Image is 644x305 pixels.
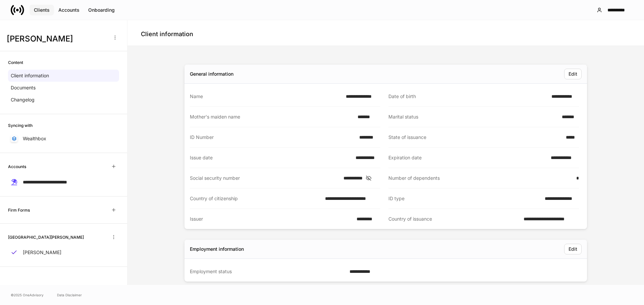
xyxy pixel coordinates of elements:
[564,244,582,254] button: Edit
[8,59,23,66] h6: Content
[190,93,342,100] div: Name
[141,30,193,38] h4: Client information
[11,84,36,91] p: Documents
[564,69,582,79] button: Edit
[388,216,520,222] div: Country of issuance
[30,5,54,15] button: Clients
[11,72,49,79] p: Client information
[57,292,82,298] a: Data Disclaimer
[23,135,46,142] p: Wealthbox
[58,7,79,13] div: Accounts
[8,122,33,129] h6: Syncing with
[388,154,547,161] div: Expiration date
[88,7,115,13] div: Onboarding
[8,94,119,106] a: Changelog
[388,134,562,141] div: State of issuance
[388,93,547,100] div: Date of birth
[190,154,352,161] div: Issue date
[190,71,233,77] div: General information
[8,163,26,170] h6: Accounts
[190,134,355,141] div: ID Number
[190,246,244,252] div: Employment information
[388,113,558,120] div: Marital status
[8,82,119,94] a: Documents
[8,234,84,240] h6: [GEOGRAPHIC_DATA][PERSON_NAME]
[190,216,353,222] div: Issuer
[7,33,107,44] h3: [PERSON_NAME]
[84,5,119,15] button: Onboarding
[190,195,321,202] div: Country of citizenship
[190,113,354,120] div: Mother's maiden name
[569,71,577,77] div: Edit
[34,7,50,13] div: Clients
[569,246,577,252] div: Edit
[190,268,345,275] div: Employment status
[11,96,35,103] p: Changelog
[54,5,84,15] button: Accounts
[8,70,119,82] a: Client information
[11,292,44,298] span: © 2025 OneAdvisory
[8,133,119,145] a: Wealthbox
[8,207,30,213] h6: Firm Forms
[388,175,572,181] div: Number of dependents
[8,246,119,258] a: [PERSON_NAME]
[388,195,541,202] div: ID type
[23,249,61,256] p: [PERSON_NAME]
[190,175,339,181] div: Social security number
